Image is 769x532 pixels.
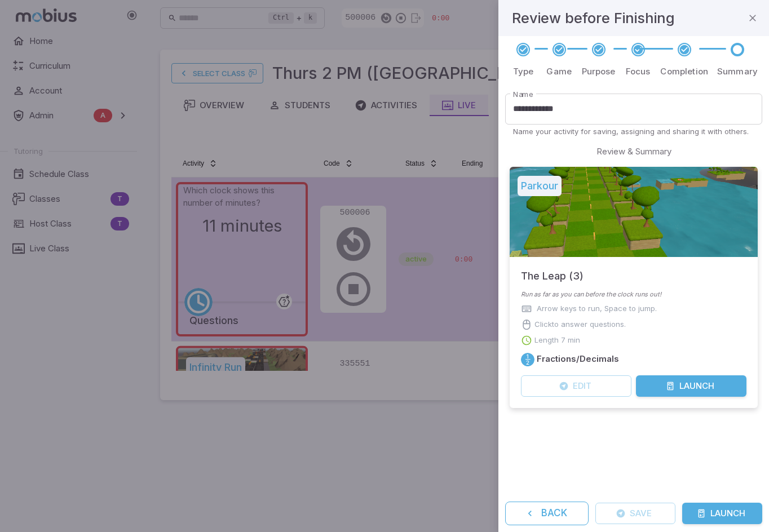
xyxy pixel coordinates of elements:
p: Game [546,65,572,78]
p: Focus [626,65,651,78]
h4: Review before Finishing [512,7,675,29]
p: Name your activity for saving, assigning and sharing it with others. [513,126,754,136]
label: Name [513,89,533,100]
p: Run as far as you can before the clock runs out! [521,290,746,299]
h6: Fractions/Decimals [537,353,619,365]
button: Back [505,502,589,525]
span: Review & Summary [594,145,674,158]
h5: Parkour [518,176,562,196]
a: Fractions/Decimals [521,353,534,366]
h5: The Leap (3) [521,257,584,284]
p: Purpose [582,65,616,78]
p: Arrow keys to run, Space to jump. [537,303,657,314]
p: Click to answer questions. [534,319,626,330]
p: Type [513,65,534,78]
p: Completion [660,65,708,78]
button: Launch [682,503,762,524]
p: Length 7 min [534,335,580,346]
button: Launch [636,375,746,397]
p: Summary [717,65,758,78]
